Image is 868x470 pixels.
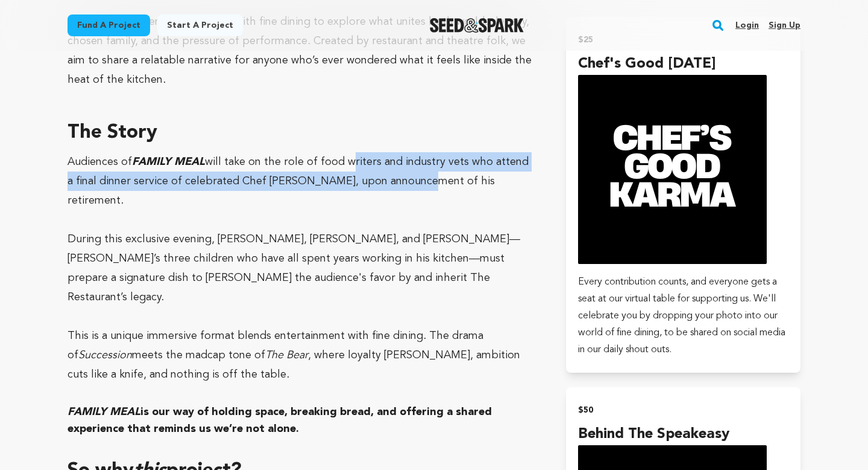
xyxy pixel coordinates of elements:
[265,350,308,361] em: The Bear
[735,16,759,35] a: Login
[430,18,524,33] img: Seed&Spark Logo Dark Mode
[68,14,150,36] a: Fund a project
[132,156,205,167] em: FAMILY MEAL
[566,17,800,373] button: $25 Chef's Good [DATE] incentive Every contribution counts, and everyone gets a seat at our virtu...
[68,407,492,434] span: is our way of holding space, breaking bread, and offering a shared experience that reminds us we’...
[68,156,132,167] span: Audiences of
[68,234,520,303] span: During this exclusive evening, [PERSON_NAME], [PERSON_NAME], and [PERSON_NAME]—[PERSON_NAME]’s th...
[68,350,520,380] span: , where loyalty [PERSON_NAME], ambition cuts like a knife, and nothing is off the table.
[68,118,537,147] h3: The Story
[68,156,529,206] span: will take on the role of food writers and industry vets who attend a final dinner service of cele...
[68,330,483,361] span: This is a unique immersive format blends entertainment with fine dining. The drama of
[578,53,788,75] h4: Chef's Good [DATE]
[578,423,788,445] h4: Behind The Speakeasy
[78,350,132,361] em: Succession
[68,407,140,417] em: FAMILY MEAL
[578,402,788,419] h2: $50
[769,16,800,35] a: Sign up
[430,18,524,33] a: Seed&Spark Homepage
[157,14,243,36] a: Start a project
[578,277,785,355] span: Every contribution counts, and everyone gets a seat at our virtual table for supporting us. We'll...
[132,350,265,361] span: meets the madcap tone of
[578,75,767,264] img: incentive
